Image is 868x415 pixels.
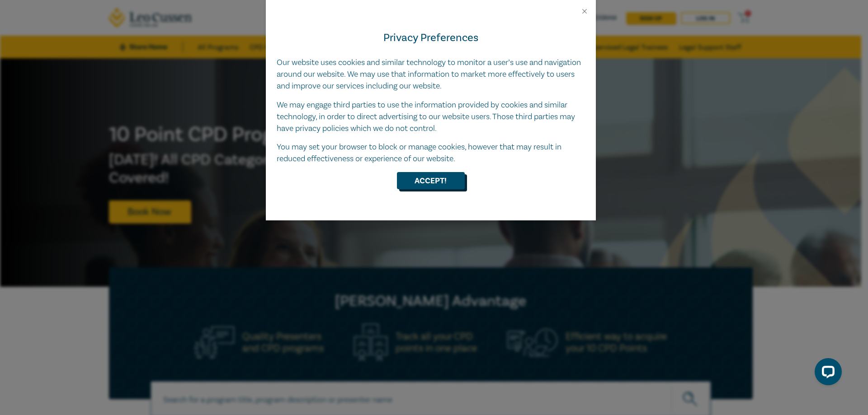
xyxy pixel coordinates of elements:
[397,172,465,189] button: Accept!
[277,57,585,92] p: Our website uses cookies and similar technology to monitor a user’s use and navigation around our...
[807,354,845,392] iframe: LiveChat chat widget
[277,141,585,165] p: You may set your browser to block or manage cookies, however that may result in reduced effective...
[277,30,585,46] h4: Privacy Preferences
[277,99,585,135] p: We may engage third parties to use the information provided by cookies and similar technology, in...
[580,7,589,15] button: Close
